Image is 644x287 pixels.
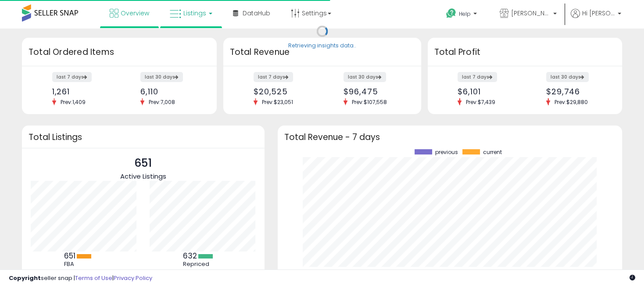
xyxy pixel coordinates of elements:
[140,87,201,96] div: 6,110
[546,87,607,96] div: $29,746
[9,274,41,282] strong: Copyright
[114,274,152,282] a: Privacy Policy
[347,98,391,106] span: Prev: $107,558
[120,155,166,172] p: 651
[571,9,621,29] a: Hi [PERSON_NAME]
[343,72,386,82] label: last 30 days
[343,87,405,96] div: $96,475
[183,261,222,268] div: Repriced
[120,172,166,181] span: Active Listings
[439,1,486,29] a: Help
[582,9,615,18] span: Hi [PERSON_NAME]
[29,46,210,58] h3: Total Ordered Items
[546,72,589,82] label: last 30 days
[140,72,183,82] label: last 30 days
[243,9,270,18] span: DataHub
[434,46,616,58] h3: Total Profit
[64,261,104,268] div: FBA
[288,42,356,50] div: Retrieving insights data..
[459,10,471,18] span: Help
[284,134,616,140] h3: Total Revenue - 7 days
[9,274,152,283] div: seller snap | |
[462,98,500,106] span: Prev: $7,439
[435,149,458,155] span: previous
[258,98,297,106] span: Prev: $23,051
[64,269,69,280] b: 0
[64,251,75,261] b: 651
[511,9,551,18] span: [PERSON_NAME] LLC
[446,8,457,19] i: Get Help
[183,269,190,280] b: 19
[52,87,113,96] div: 1,261
[183,251,197,261] b: 632
[458,87,518,96] div: $6,101
[458,72,497,82] label: last 7 days
[230,46,415,58] h3: Total Revenue
[144,98,179,106] span: Prev: 7,008
[29,134,258,140] h3: Total Listings
[254,72,293,82] label: last 7 days
[121,9,149,18] span: Overview
[550,98,592,106] span: Prev: $29,880
[483,149,502,155] span: current
[183,9,206,18] span: Listings
[56,98,90,106] span: Prev: 1,409
[75,274,112,282] a: Terms of Use
[254,87,315,96] div: $20,525
[52,72,92,82] label: last 7 days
